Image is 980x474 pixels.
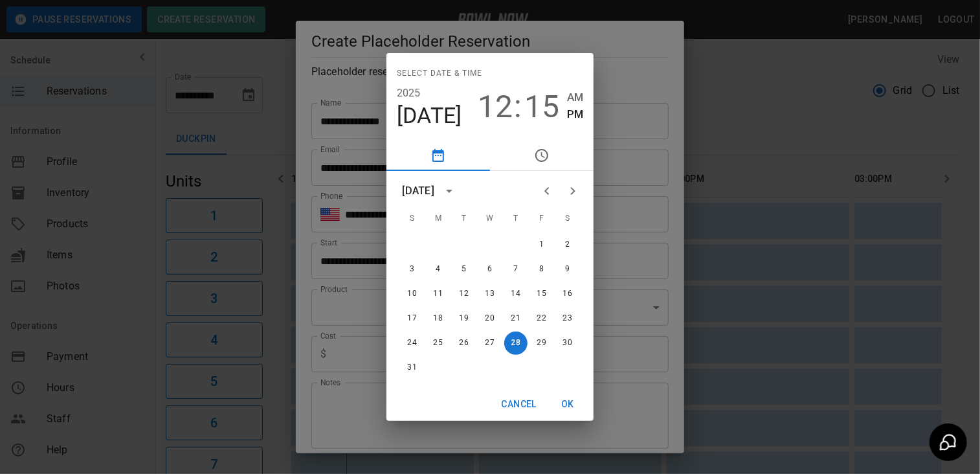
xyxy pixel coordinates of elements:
[452,332,476,355] button: 26
[402,183,434,199] div: [DATE]
[401,332,424,355] button: 24
[547,392,588,416] button: OK
[401,307,424,330] button: 17
[504,206,528,232] span: Thursday
[427,307,450,330] button: 18
[556,332,579,355] button: 30
[534,178,560,204] button: Previous month
[556,206,579,232] span: Saturday
[496,392,542,416] button: Cancel
[478,282,502,306] button: 13
[504,282,528,306] button: 14
[478,332,502,355] button: 27
[567,89,583,106] button: AM
[478,307,502,330] button: 20
[427,206,450,232] span: Monday
[530,233,553,256] button: 1
[524,89,559,125] button: 15
[530,206,553,232] span: Friday
[427,258,450,281] button: 4
[556,233,579,256] button: 2
[530,307,553,330] button: 22
[452,258,476,281] button: 5
[427,332,450,355] button: 25
[401,282,424,306] button: 10
[386,140,490,171] button: pick date
[504,332,528,355] button: 28
[401,258,424,281] button: 3
[478,89,513,125] button: 12
[567,106,583,123] button: PM
[556,258,579,281] button: 9
[478,258,502,281] button: 6
[560,178,586,204] button: Next month
[452,282,476,306] button: 12
[438,180,460,202] button: calendar view is open, switch to year view
[504,307,528,330] button: 21
[530,282,553,306] button: 15
[397,63,482,84] span: Select date & time
[427,282,450,306] button: 11
[401,206,424,232] span: Sunday
[556,282,579,306] button: 16
[452,307,476,330] button: 19
[452,206,476,232] span: Tuesday
[397,102,462,130] button: [DATE]
[556,307,579,330] button: 23
[490,140,594,171] button: pick time
[478,206,502,232] span: Wednesday
[504,258,528,281] button: 7
[401,356,424,379] button: 31
[397,84,421,102] button: 2025
[530,332,553,355] button: 29
[514,89,522,125] span: :
[530,258,553,281] button: 8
